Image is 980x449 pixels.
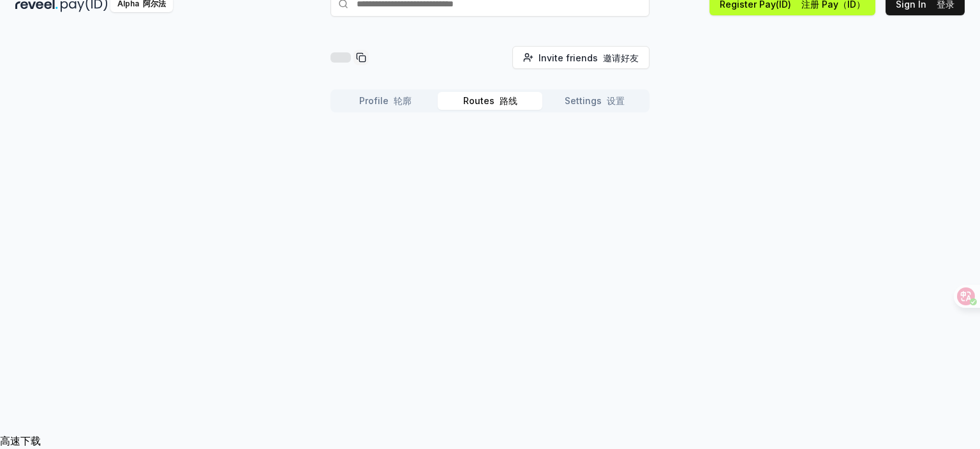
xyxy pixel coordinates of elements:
button: Settings [542,92,647,110]
font: 设置 [607,95,625,106]
font: 轮廓 [394,95,412,106]
button: Profile [333,92,438,110]
font: 路线 [500,95,517,106]
span: Invite friends [538,51,639,65]
button: Invite friends 邀请好友 [512,46,650,69]
font: 邀请好友 [603,52,639,63]
button: Routes [438,92,542,110]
